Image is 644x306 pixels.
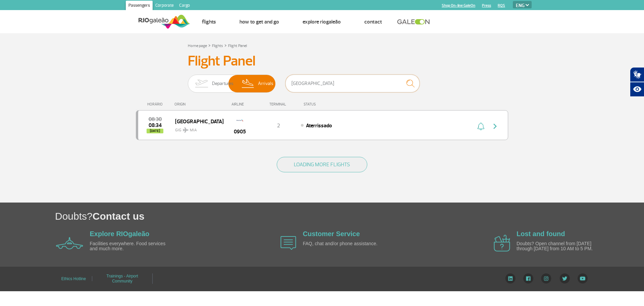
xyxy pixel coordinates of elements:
[61,274,86,283] a: Ethics Hotline
[630,82,644,97] button: Abrir recursos assistivos.
[630,67,644,82] button: Abrir tradutor de língua de sinais.
[56,237,83,249] img: airplane icon
[234,128,246,136] span: 0905
[306,122,332,129] span: Aterrissado
[202,18,216,25] a: Flights
[174,102,223,106] div: ORIGIN
[106,271,138,286] a: Trainings - Airport Community
[559,273,570,283] img: Twitter
[477,122,484,130] img: sino-painel-voo.svg
[482,3,491,8] a: Press
[228,43,247,48] a: Flight Panel
[285,75,420,92] input: Flight, city or airline
[630,67,644,97] div: Plugin de acessibilidade da Hand Talk.
[176,1,193,11] a: Cargo
[212,43,223,48] a: Flights
[498,3,505,8] a: RQS
[277,122,280,129] span: 2
[578,273,588,283] img: YouTube
[224,41,227,49] a: >
[149,123,162,128] span: 2025-09-28 08:34:00
[90,230,150,237] a: Explore RIOgaleão
[523,273,533,283] img: Facebook
[208,41,211,49] a: >
[239,18,279,25] a: How to get and go
[212,75,233,92] span: Departures
[126,1,153,11] a: Passengers
[149,117,162,122] span: 2025-09-28 08:30:00
[494,235,510,252] img: airplane icon
[55,209,644,223] h1: Doubts?
[93,211,145,222] span: Contact us
[280,236,296,250] img: airplane icon
[300,102,355,106] div: STATUS
[223,102,257,106] div: AIRLINE
[175,117,218,126] span: [GEOGRAPHIC_DATA]
[303,241,380,246] p: FAQ, chat and/or phone assistance.
[153,1,176,11] a: Corporate
[147,129,163,133] span: [DATE]
[138,102,174,106] div: HORÁRIO
[238,75,258,92] img: slider-desembarque
[505,273,516,283] img: LinkedIn
[303,230,360,237] a: Customer Service
[491,122,499,130] img: seta-direita-painel-voo.svg
[257,102,300,106] div: TERMINAL
[277,157,367,172] button: LOADING MORE FLIGHTS
[303,18,341,25] a: Explore RIOgaleão
[188,53,456,70] h3: Flight Panel
[517,241,594,252] p: Doubts? Open channel from [DATE] through [DATE] from 10 AM to 5 PM.
[190,127,197,133] span: MIA
[175,124,218,133] span: GIG
[90,241,167,252] p: Facilities everywhere. Food services and much more.
[188,43,207,48] a: Home page
[442,3,475,8] a: Shop On-line GaleOn
[517,230,565,237] a: Lost and found
[258,75,273,92] span: Arrivals
[191,75,212,92] img: slider-embarque
[541,273,551,283] img: Instagram
[364,18,382,25] a: Contact
[183,127,189,133] img: destiny_airplane.svg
